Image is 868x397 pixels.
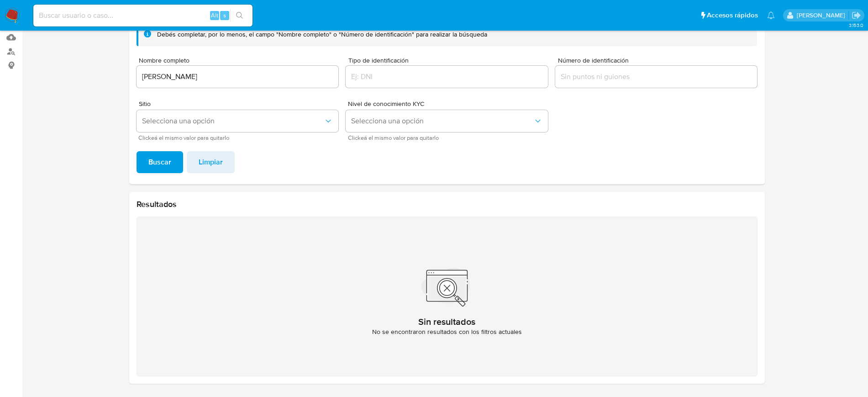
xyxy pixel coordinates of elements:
[797,11,848,20] p: diego.gardunorosas@mercadolibre.com.mx
[707,11,758,20] span: Accesos rápidos
[767,11,775,19] a: Notificaciones
[223,11,226,20] span: s
[211,11,218,20] span: Alt
[33,10,253,21] input: Buscar usuario o caso...
[849,21,863,29] span: 3.153.0
[852,11,861,20] a: Salir
[230,9,249,22] button: search-icon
